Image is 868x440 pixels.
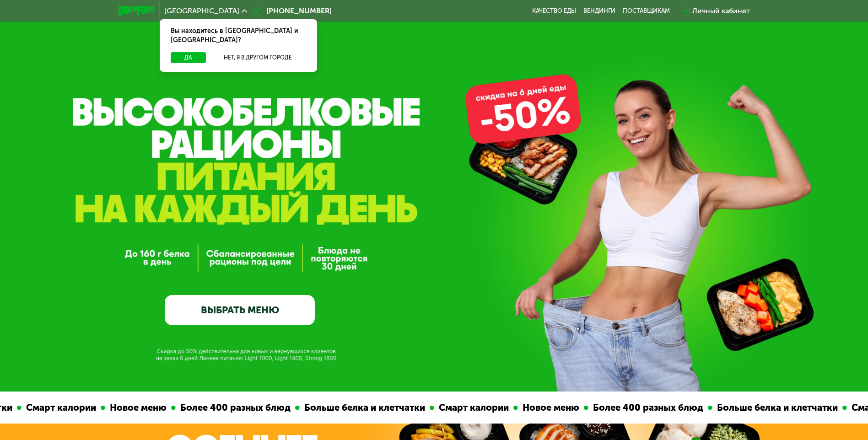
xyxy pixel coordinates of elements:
span: [GEOGRAPHIC_DATA] [164,7,239,15]
div: Больше белка и клетчатки [712,401,842,415]
div: Личный кабинет [692,5,750,16]
button: Да [171,52,206,63]
div: Смарт калории [21,401,100,415]
a: [PHONE_NUMBER] [252,5,332,16]
a: ВЫБРАТЬ МЕНЮ [165,295,315,325]
div: Больше белка и клетчатки [299,401,429,415]
button: Нет, я в другом городе [210,52,306,63]
a: Качество еды [532,7,576,15]
div: Вы находитесь в [GEOGRAPHIC_DATA] и [GEOGRAPHIC_DATA]? [160,19,317,52]
div: Новое меню [105,401,171,415]
div: поставщикам [623,7,670,15]
div: Смарт калории [434,401,513,415]
div: Новое меню [518,401,583,415]
div: Более 400 разных блюд [175,401,295,415]
div: Более 400 разных блюд [588,401,707,415]
a: Вендинги [583,7,615,15]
